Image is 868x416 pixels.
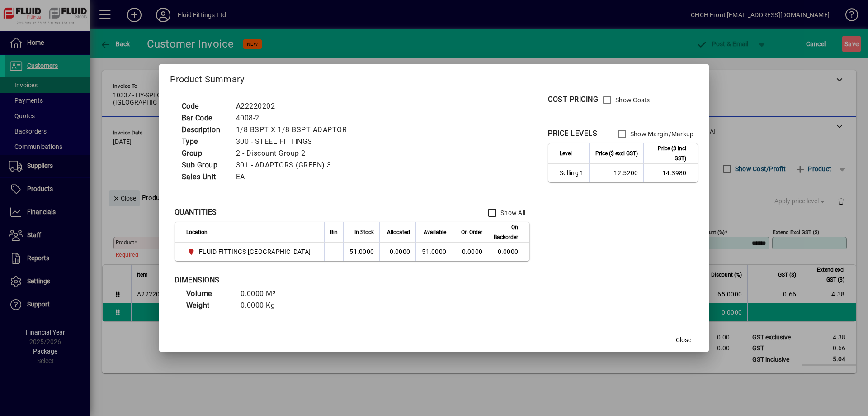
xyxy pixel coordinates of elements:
td: 0.0000 [379,243,415,261]
td: Group [177,148,231,159]
td: Bar Code [177,112,231,124]
td: A22220202 [231,100,358,112]
td: Code [177,100,231,112]
span: Available [424,227,446,237]
span: Price ($ excl GST) [595,148,638,158]
span: FLUID FITTINGS [GEOGRAPHIC_DATA] [199,247,311,256]
label: Show Margin/Markup [628,129,694,139]
td: 51.0000 [415,243,452,261]
span: On Backorder [494,222,518,242]
span: On Order [461,227,482,237]
td: 14.3980 [643,164,698,182]
td: 300 - STEEL FITTINGS [231,136,358,148]
h2: Product Summary [159,64,709,91]
button: Close [669,332,698,348]
span: Close [676,335,691,345]
td: 1/8 BSPT X 1/8 BSPT ADAPTOR [231,124,358,136]
td: Weight [182,300,236,311]
td: 2 - Discount Group 2 [231,148,358,159]
div: COST PRICING [548,94,598,105]
td: Type [177,136,231,148]
td: EA [231,171,358,183]
div: PRICE LEVELS [548,128,597,139]
td: 0.0000 [488,243,529,261]
label: Show All [499,208,525,217]
td: 0.0000 Kg [236,300,290,311]
span: Level [560,148,572,158]
div: DIMENSIONS [175,275,401,286]
span: Bin [330,227,338,237]
td: 4008-2 [231,112,358,124]
span: FLUID FITTINGS CHRISTCHURCH [186,246,315,257]
td: Volume [182,288,236,300]
td: Description [177,124,231,136]
td: 12.5200 [589,164,643,182]
span: Location [186,227,208,237]
span: Selling 1 [560,168,584,177]
span: 0.0000 [462,248,483,255]
td: 51.0000 [343,243,379,261]
td: Sub Group [177,159,231,171]
span: Allocated [387,227,410,237]
span: Price ($ incl GST) [649,143,686,163]
span: In Stock [354,227,374,237]
td: 0.0000 M³ [236,288,290,300]
td: Sales Unit [177,171,231,183]
td: 301 - ADAPTORS (GREEN) 3 [231,159,358,171]
div: QUANTITIES [175,207,217,218]
label: Show Costs [613,96,650,105]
